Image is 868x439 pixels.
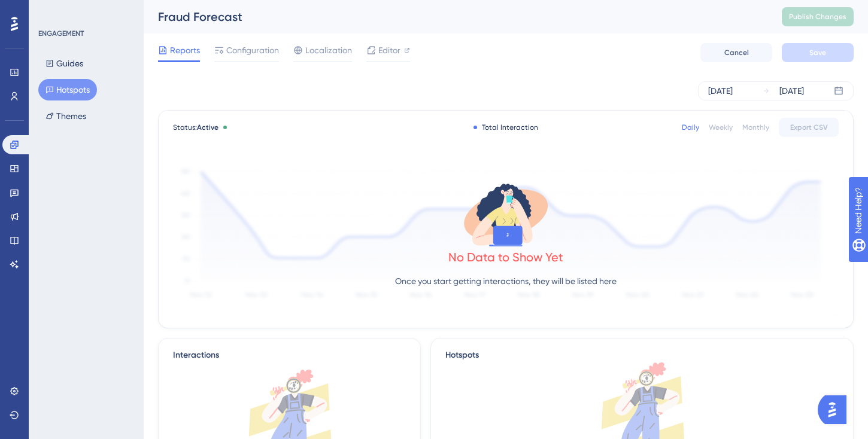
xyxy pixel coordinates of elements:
span: Localization [305,43,352,57]
span: Editor [378,43,400,57]
div: [DATE] [708,84,733,98]
button: Cancel [700,43,772,62]
button: Publish Changes [782,7,854,26]
span: Cancel [724,48,749,57]
span: Active [197,123,218,132]
div: Weekly [709,123,733,132]
div: [DATE] [779,84,804,98]
iframe: UserGuiding AI Assistant Launcher [818,392,854,428]
span: Publish Changes [789,12,846,22]
button: Save [782,43,854,62]
button: Guides [38,53,90,74]
button: Export CSV [779,118,839,137]
button: Themes [38,105,93,127]
span: Status: [173,123,218,132]
div: Total Interaction [474,123,538,132]
span: Configuration [226,43,279,57]
div: ENGAGEMENT [38,29,84,38]
span: Export CSV [790,123,828,132]
div: No Data to Show Yet [448,249,563,266]
div: Daily [682,123,699,132]
span: Need Help? [28,3,75,17]
div: Fraud Forecast [158,8,752,25]
div: Hotspots [445,348,839,362]
p: Once you start getting interactions, they will be listed here [395,274,617,288]
div: Monthly [742,123,769,132]
span: Reports [170,43,200,57]
span: Save [809,48,826,57]
div: Interactions [173,348,219,362]
button: Hotspots [38,79,97,100]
